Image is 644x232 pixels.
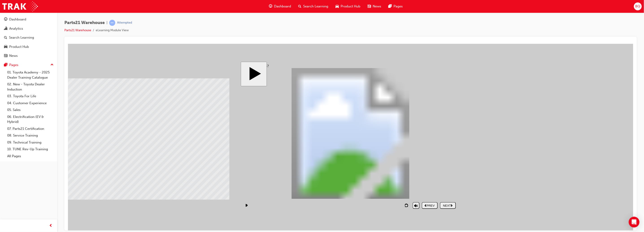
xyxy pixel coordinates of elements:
span: Search Learning [303,4,329,9]
div: Pages [9,62,18,68]
a: pages-iconPages [385,2,407,11]
a: 09. Technical Training [5,139,55,146]
span: chart-icon [4,27,7,31]
span: car-icon [4,45,7,49]
button: Start [173,18,199,42]
div: Analytics [9,26,23,31]
button: DashboardAnalyticsSearch LearningProduct HubNews [2,14,55,61]
div: Search Learning [9,35,34,40]
a: 06. Electrification (EV & Hybrid) [5,113,55,125]
span: Product Hub [341,4,361,9]
span: learningRecordVerb_ATTEMPT-icon [109,20,115,26]
div: Parts21Warehouse Start Course [173,18,393,169]
a: 05. Sales [5,106,55,113]
a: Analytics [2,24,55,33]
a: Product Hub [2,43,55,51]
span: guage-icon [269,4,272,9]
a: 07. Parts21 Certification [5,125,55,132]
img: Trak [2,1,38,11]
span: pages-icon [389,4,392,9]
a: Parts21 Warehouse [64,28,91,32]
span: news-icon [4,54,7,58]
span: pages-icon [4,63,7,67]
span: Parts21 Warehouse [64,20,105,25]
span: search-icon [298,4,302,9]
span: BQ [635,4,640,9]
div: Product Hub [9,44,29,49]
span: News [373,4,381,9]
a: Dashboard [2,15,55,24]
a: 03. Toyota For Life [5,93,55,100]
a: 02. New - Toyota Dealer Induction [5,81,55,93]
span: search-icon [4,36,7,40]
div: Open Intercom Messenger [629,217,640,228]
span: guage-icon [4,18,7,22]
a: search-iconSearch Learning [295,2,332,11]
a: All Pages [5,153,55,160]
div: News [9,53,18,58]
a: guage-iconDashboard [265,2,295,11]
li: eLearning Module View [96,28,129,33]
a: News [2,52,55,60]
a: news-iconNews [364,2,385,11]
span: up-icon [50,62,54,68]
span: car-icon [336,4,339,9]
a: 08. Service Training [5,132,55,139]
div: Dashboard [9,17,26,22]
a: car-iconProduct Hub [332,2,364,11]
span: Dashboard [274,4,291,9]
button: Pages [2,61,55,69]
a: 04. Customer Experience [5,100,55,107]
a: Search Learning [2,33,55,42]
span: news-icon [368,4,371,9]
div: Attempted [117,21,132,25]
a: 10. TUNE Rev-Up Training [5,146,55,153]
span: | [107,20,107,25]
span: prev-icon [49,223,53,229]
a: 01. Toyota Academy - 2025 Dealer Training Catalogue [5,69,55,81]
span: Pages [394,4,403,9]
button: BQ [634,2,642,10]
